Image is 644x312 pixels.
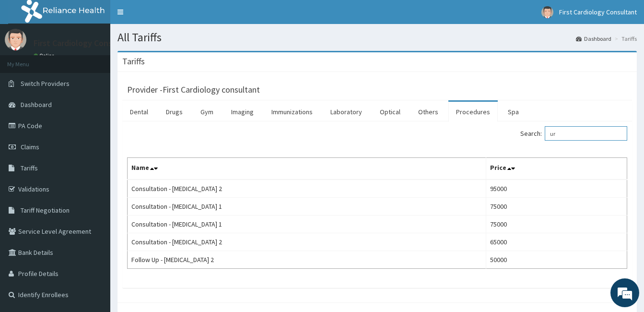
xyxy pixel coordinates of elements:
a: Others [410,102,446,122]
th: Price [486,158,627,180]
td: Consultation - [MEDICAL_DATA] 1 [128,198,486,216]
label: Search: [520,126,627,141]
a: Online [34,52,57,59]
h3: Tariffs [122,57,145,66]
th: Name [128,158,486,180]
img: d_794563401_company_1708531726252_794563401 [18,48,39,72]
span: First Cardiology Consultant [559,8,637,16]
a: Dental [122,102,156,122]
textarea: Type your message and hit 'Enter' [5,209,183,243]
li: Tariffs [612,35,637,43]
a: Dashboard [576,35,611,43]
span: We're online! [56,95,132,192]
input: Search: [545,126,627,141]
span: Tariffs [21,164,38,172]
td: Consultation - [MEDICAL_DATA] 1 [128,216,486,233]
td: Follow Up - [MEDICAL_DATA] 2 [128,251,486,269]
td: 75000 [486,216,627,233]
a: Procedures [448,102,498,122]
span: Tariff Negotiation [21,206,70,215]
a: Drugs [158,102,190,122]
a: Immunizations [264,102,320,122]
img: User Image [541,6,553,18]
div: Chat with us now [50,54,161,66]
a: Optical [372,102,408,122]
span: Claims [21,143,39,151]
td: 75000 [486,198,627,216]
span: Dashboard [21,100,52,109]
td: 95000 [486,180,627,198]
a: Laboratory [323,102,370,122]
td: 65000 [486,233,627,251]
h3: Provider - First Cardiology consultant [127,85,260,94]
td: Consultation - [MEDICAL_DATA] 2 [128,180,486,198]
td: 50000 [486,251,627,269]
h1: All Tariffs [117,31,637,44]
a: Imaging [223,102,261,122]
span: Switch Providers [21,79,70,88]
a: Spa [500,102,527,122]
a: Gym [193,102,221,122]
div: Minimize live chat window [157,5,180,28]
p: First Cardiology Consultant [34,39,136,48]
td: Consultation - [MEDICAL_DATA] 2 [128,233,486,251]
img: User Image [5,29,26,50]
